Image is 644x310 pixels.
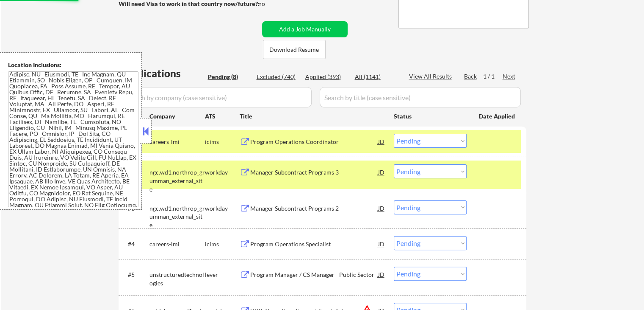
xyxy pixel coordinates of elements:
div: JD [377,267,386,282]
div: Back [464,72,478,81]
div: careers-lmi [149,240,205,248]
div: workday [205,168,240,177]
div: All (1141) [355,73,397,81]
div: Program Operations Coordinator [250,138,378,146]
button: Add a Job Manually [262,21,348,37]
div: Pending (8) [208,73,250,81]
div: Applications [121,68,205,79]
div: #5 [128,271,143,279]
div: workday [205,204,240,213]
div: icims [205,240,240,248]
div: ngc.wd1.northrop_grumman_external_site [149,168,205,193]
div: ngc.wd1.northrop_grumman_external_site [149,204,205,229]
div: #4 [128,240,143,248]
div: unstructuredtechnologies [149,271,205,287]
div: Status [394,108,467,124]
div: JD [377,134,386,149]
div: ATS [205,112,240,121]
div: Applied (393) [305,73,348,81]
div: lever [205,271,240,279]
div: Date Applied [479,112,516,121]
div: Program Operations Specialist [250,240,378,248]
div: JD [377,164,386,180]
div: View All Results [409,72,454,81]
div: Next [503,72,516,81]
div: Program Manager / CS Manager - Public Sector [250,271,378,279]
div: Location Inclusions: [8,61,138,69]
div: JD [377,236,386,251]
div: 1 / 1 [483,72,503,81]
div: JD [377,200,386,216]
div: icims [205,138,240,146]
div: careers-lmi [149,138,205,146]
input: Search by company (case sensitive) [121,87,312,107]
div: Company [149,112,205,121]
div: Manager Subcontract Programs 2 [250,204,378,213]
div: Excluded (740) [257,73,299,81]
div: Manager Subcontract Programs 3 [250,168,378,177]
div: Title [240,112,386,121]
input: Search by title (case sensitive) [320,87,521,107]
button: Download Resume [263,40,326,59]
